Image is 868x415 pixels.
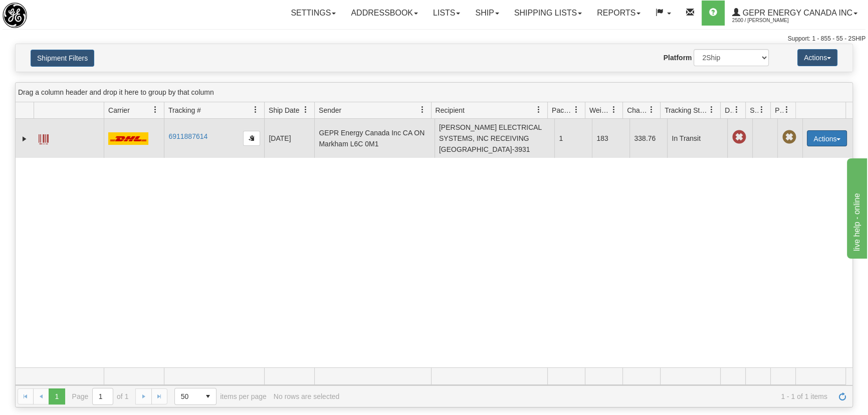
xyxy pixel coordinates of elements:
div: No rows are selected [274,392,340,400]
span: Page sizes drop down [174,388,216,405]
button: Actions [807,130,847,146]
td: In Transit [667,119,727,158]
a: Delivery Status filter column settings [728,101,745,118]
span: select [200,388,216,404]
img: logo2500.jpg [3,3,27,28]
a: Tracking # filter column settings [247,101,264,118]
td: [DATE] [264,119,314,158]
span: Pickup Not Assigned [782,130,796,144]
a: Label [39,130,49,146]
span: Packages [552,105,573,115]
a: Ship [468,1,506,26]
a: Reports [589,1,648,26]
span: Recipient [436,105,465,115]
td: [PERSON_NAME] ELECTRICAL SYSTEMS, INC RECEIVING [GEOGRAPHIC_DATA]-3931 [435,119,555,158]
a: Addressbook [343,1,425,26]
span: items per page [174,388,267,405]
span: Shipment Issues [750,105,758,115]
span: 2500 / [PERSON_NAME] [732,16,807,26]
span: Pickup Status [775,105,783,115]
input: Page 1 [93,388,113,404]
a: Tracking Status filter column settings [703,101,720,118]
a: Carrier filter column settings [147,101,164,118]
a: Recipient filter column settings [530,101,547,118]
td: GEPR Energy Canada Inc CA ON Markham L6C 0M1 [314,119,435,158]
span: Tracking Status [665,105,708,115]
a: Settings [283,1,343,26]
span: Late [732,130,746,144]
td: 1 [554,119,592,158]
label: Platform [664,53,692,63]
a: 6911887614 [168,132,207,140]
div: Support: 1 - 855 - 55 - 2SHIP [3,35,865,43]
span: Carrier [108,105,130,115]
span: Page 1 [49,388,65,404]
button: Copy to clipboard [243,131,260,146]
span: 50 [181,391,194,401]
td: 338.76 [629,119,667,158]
a: Ship Date filter column settings [297,101,314,118]
a: Lists [425,1,468,26]
button: Actions [797,49,837,66]
a: Pickup Status filter column settings [778,101,795,118]
a: Weight filter column settings [605,101,622,118]
div: live help - online [8,6,93,18]
a: Refresh [834,388,850,404]
a: GEPR Energy Canada Inc 2500 / [PERSON_NAME] [725,1,865,26]
a: Charge filter column settings [643,101,660,118]
span: Delivery Status [725,105,733,115]
span: GEPR Energy Canada Inc [740,9,852,17]
a: Packages filter column settings [568,101,585,118]
a: Shipment Issues filter column settings [753,101,770,118]
a: Sender filter column settings [414,101,431,118]
span: Weight [589,105,610,115]
td: 183 [592,119,629,158]
img: 7 - DHL_Worldwide [108,132,148,145]
span: Page of 1 [72,388,129,405]
a: Shipping lists [507,1,589,26]
div: grid grouping header [16,83,852,102]
span: 1 - 1 of 1 items [346,392,827,400]
span: Charge [627,105,648,115]
button: Shipment Filters [31,50,94,67]
span: Tracking # [168,105,201,115]
span: Ship Date [269,105,299,115]
span: Sender [319,105,341,115]
iframe: chat widget [845,156,867,259]
a: Expand [20,134,30,144]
